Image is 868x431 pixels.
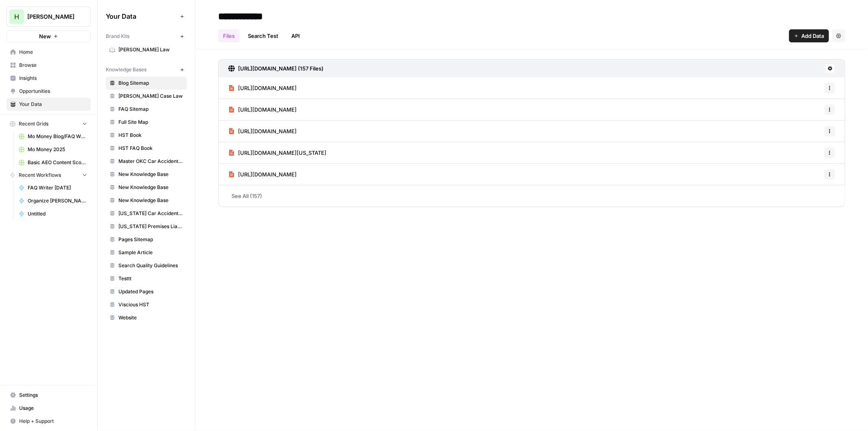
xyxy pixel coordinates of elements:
span: New Knowledge Base [118,197,183,204]
a: [URL][DOMAIN_NAME] (157 Files) [228,59,324,77]
a: HST FAQ Book [106,142,187,155]
span: New [39,32,51,40]
span: Sample Article [118,249,183,256]
span: Basic AEO Content Scorecard with Improvement Report Grid [28,159,87,166]
a: [US_STATE] Premises Liability [106,220,187,233]
a: New Knowledge Base [106,168,187,181]
span: Insights [19,75,87,82]
span: H [14,12,19,22]
span: Mo Money 2025 [28,146,87,153]
span: [PERSON_NAME] [27,13,77,21]
span: Your Data [19,101,87,108]
span: Viscious HST [118,301,183,308]
span: Master OKC Car Accident Summary [118,158,183,165]
a: Untitled [15,207,91,220]
span: Opportunities [19,88,87,95]
span: FAQ Sitemap [118,106,183,113]
span: Usage [19,405,87,412]
a: Basic AEO Content Scorecard with Improvement Report Grid [15,156,91,169]
a: Testtt [106,272,187,285]
span: HST FAQ Book [118,145,183,152]
a: Pages Sitemap [106,233,187,246]
a: Master OKC Car Accident Summary [106,155,187,168]
a: [US_STATE] Car Accident Cases [106,207,187,220]
span: Testtt [118,275,183,282]
span: FAQ Writer [DATE] [28,184,87,191]
span: Recent Workflows [19,172,61,179]
span: [PERSON_NAME] Case Law [118,92,183,100]
span: Website [118,314,183,321]
button: New [7,30,91,42]
a: Organize [PERSON_NAME] [15,194,91,207]
span: [URL][DOMAIN_NAME] [238,127,297,135]
a: [PERSON_NAME] Law [106,43,187,56]
a: Insights [7,72,91,85]
span: HST Book [118,132,183,139]
span: [PERSON_NAME] Law [118,46,183,53]
span: [US_STATE] Car Accident Cases [118,210,183,217]
span: [URL][DOMAIN_NAME] [238,170,297,178]
span: [US_STATE] Premises Liability [118,223,183,230]
span: Brand Kits [106,33,129,40]
a: Files [218,29,240,42]
a: [PERSON_NAME] Case Law [106,90,187,103]
a: Home [7,46,91,59]
span: Home [19,48,87,56]
a: [URL][DOMAIN_NAME] [228,121,297,142]
a: Opportunities [7,85,91,98]
a: Settings [7,389,91,402]
span: Pages Sitemap [118,236,183,243]
span: Untitled [28,210,87,218]
a: Full Site Map [106,116,187,129]
a: API [286,29,305,42]
a: Search Quality Guidelines [106,259,187,272]
span: Help + Support [19,418,87,425]
span: Organize [PERSON_NAME] [28,197,87,205]
a: Viscious HST [106,298,187,311]
span: Settings [19,391,87,399]
a: Sample Article [106,246,187,259]
a: Website [106,311,187,324]
button: Recent Workflows [7,169,91,181]
span: Browse [19,62,87,69]
a: Browse [7,59,91,72]
span: [URL][DOMAIN_NAME] [238,84,297,92]
button: Workspace: Hasbrook [7,7,91,27]
a: HST Book [106,129,187,142]
a: [URL][DOMAIN_NAME] [228,164,297,185]
a: See All (157) [218,185,845,207]
a: [URL][DOMAIN_NAME] [228,77,297,99]
span: Full Site Map [118,119,183,126]
span: Knowledge Bases [106,66,146,73]
span: New Knowledge Base [118,184,183,191]
a: FAQ Writer [DATE] [15,181,91,194]
a: Mo Money Blog/FAQ Writer [15,130,91,143]
a: FAQ Sitemap [106,103,187,116]
a: Blog Sitemap [106,77,187,90]
a: Updated Pages [106,285,187,298]
a: Search Test [243,29,283,42]
span: [URL][DOMAIN_NAME] [238,106,297,114]
a: [URL][DOMAIN_NAME] [228,99,297,120]
span: Your Data [106,11,177,21]
a: New Knowledge Base [106,181,187,194]
span: New Knowledge Base [118,171,183,178]
h3: [URL][DOMAIN_NAME] (157 Files) [238,64,324,73]
span: Recent Grids [19,120,48,128]
button: Add Data [789,29,829,42]
a: New Knowledge Base [106,194,187,207]
span: Search Quality Guidelines [118,262,183,269]
a: [URL][DOMAIN_NAME][US_STATE] [228,142,326,163]
a: Your Data [7,98,91,111]
button: Recent Grids [7,118,91,130]
span: Updated Pages [118,288,183,295]
button: Help + Support [7,415,91,428]
a: Mo Money 2025 [15,143,91,156]
span: Blog Sitemap [118,79,183,87]
a: Usage [7,402,91,415]
span: [URL][DOMAIN_NAME][US_STATE] [238,149,326,157]
span: Add Data [801,32,824,40]
span: Mo Money Blog/FAQ Writer [28,133,87,140]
